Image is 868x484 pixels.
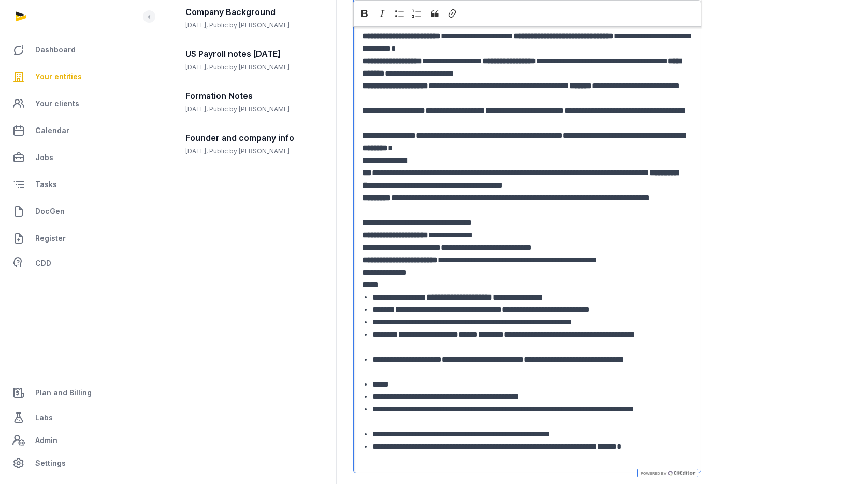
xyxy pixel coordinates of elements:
[35,232,66,245] span: Register
[185,63,290,71] span: [DATE], Public by [PERSON_NAME]
[35,97,79,110] span: Your clients
[8,430,140,451] a: Admin
[35,70,82,83] span: Your entities
[35,457,66,469] span: Settings
[185,49,281,59] span: US Payroll notes [DATE]
[185,133,294,143] span: Founder and company info
[35,124,69,137] span: Calendar
[35,434,57,447] span: Admin
[8,37,140,62] a: Dashboard
[8,145,140,170] a: Jobs
[35,44,76,56] span: Dashboard
[640,471,666,476] span: Powered by
[8,451,140,476] a: Settings
[8,253,140,274] a: CDD
[8,380,140,405] a: Plan and Billing
[35,205,65,218] span: DocGen
[35,257,51,269] span: CDD
[8,226,140,251] a: Register
[35,411,53,424] span: Labs
[8,405,140,430] a: Labs
[35,387,92,399] span: Plan and Billing
[8,118,140,143] a: Calendar
[8,199,140,224] a: DocGen
[35,178,57,191] span: Tasks
[185,91,253,101] span: Formation Notes
[8,64,140,89] a: Your entities
[185,21,290,29] span: [DATE], Public by [PERSON_NAME]
[185,7,276,17] span: Company Background
[8,172,140,197] a: Tasks
[185,105,290,113] span: [DATE], Public by [PERSON_NAME]
[8,91,140,116] a: Your clients
[185,147,290,155] span: [DATE], Public by [PERSON_NAME]
[35,151,53,164] span: Jobs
